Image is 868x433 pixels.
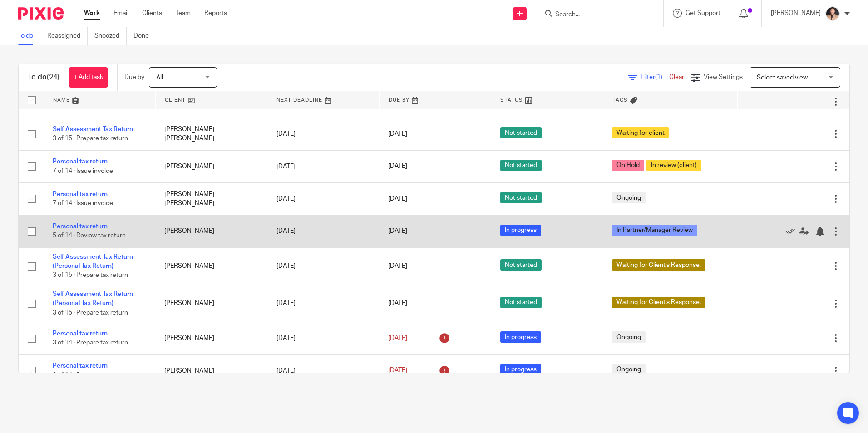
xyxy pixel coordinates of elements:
span: [DATE] [388,300,407,307]
h1: To do [28,73,59,82]
td: [PERSON_NAME] [155,354,267,387]
p: [PERSON_NAME] [771,9,821,18]
span: Tags [612,98,628,103]
span: (24) [47,74,59,81]
span: Not started [500,297,542,308]
td: [DATE] [267,354,379,387]
span: [DATE] [388,368,407,374]
a: Personal tax return [53,330,108,337]
span: Not started [500,160,542,171]
td: [DATE] [267,118,379,150]
span: In progress [500,331,541,343]
span: [DATE] [388,131,407,137]
span: In progress [500,364,541,375]
span: Select saved view [757,74,808,81]
a: Mark as done [786,226,799,236]
span: 3 of 15 · Prepare tax return [53,135,128,142]
a: Reports [204,9,227,18]
td: [PERSON_NAME] [155,322,267,354]
td: [PERSON_NAME] [PERSON_NAME] [155,118,267,150]
span: [DATE] [388,228,407,235]
td: [DATE] [267,215,379,247]
span: Get Support [686,10,720,16]
span: Waiting for Client's Response. [612,259,705,271]
span: Waiting for client [612,127,669,138]
img: Pixie [18,7,64,20]
a: Self Assessment Tax Return (Personal Tax Return) [53,254,133,269]
a: Email [113,9,128,18]
span: Ongoing [612,192,646,203]
span: Not started [500,127,542,138]
td: [PERSON_NAME] [155,150,267,182]
a: Personal tax return [53,223,108,230]
a: Personal tax return [53,191,108,197]
td: [PERSON_NAME] [155,215,267,247]
span: 3 of 15 · Prepare tax return [53,272,128,279]
span: Ongoing [612,331,646,343]
a: Personal tax return [53,363,108,369]
img: Nikhil%20(2).jpg [825,6,840,21]
td: [PERSON_NAME] [155,285,267,322]
td: [DATE] [267,247,379,285]
a: Self Assessment Tax Return [53,126,133,133]
a: Reassigned [47,27,88,45]
span: In progress [500,225,541,236]
span: Waiting for Client's Response. [612,297,705,308]
td: [PERSON_NAME] [155,247,267,285]
a: Team [176,9,191,18]
td: [DATE] [267,182,379,215]
input: Search [554,11,636,19]
span: 3 of 15 · Prepare tax return [53,310,128,316]
span: [DATE] [388,335,407,341]
span: 5 of 14 · Review tax return [53,233,126,239]
p: Due by [124,73,144,82]
span: Ongoing [612,364,646,375]
a: To do [18,27,40,45]
a: + Add task [69,67,108,88]
a: Self Assessment Tax Return (Personal Tax Return) [53,291,133,306]
span: 7 of 14 · Issue invoice [53,168,113,174]
span: [DATE] [388,263,407,269]
span: In review (client) [646,160,701,171]
span: All [156,74,163,81]
td: [DATE] [267,285,379,322]
td: [DATE] [267,322,379,354]
span: 7 of 14 · Issue invoice [53,200,113,207]
span: Filter [641,74,669,80]
span: (1) [655,74,662,80]
a: Done [133,27,156,45]
span: In Partner/Manager Review [612,225,697,236]
span: 3 of 14 · Prepare tax return [53,340,128,346]
a: Clear [669,74,684,80]
a: Work [84,9,100,18]
a: Personal tax return [53,158,108,165]
span: Not started [500,192,542,203]
span: View Settings [704,74,743,80]
span: 3 of 14 · Prepare tax return [53,372,128,379]
span: Not started [500,259,542,271]
a: Snoozed [94,27,127,45]
td: [DATE] [267,150,379,182]
a: Clients [142,9,162,18]
span: On Hold [612,160,644,171]
span: [DATE] [388,196,407,202]
span: [DATE] [388,163,407,170]
td: [PERSON_NAME] [PERSON_NAME] [155,182,267,215]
